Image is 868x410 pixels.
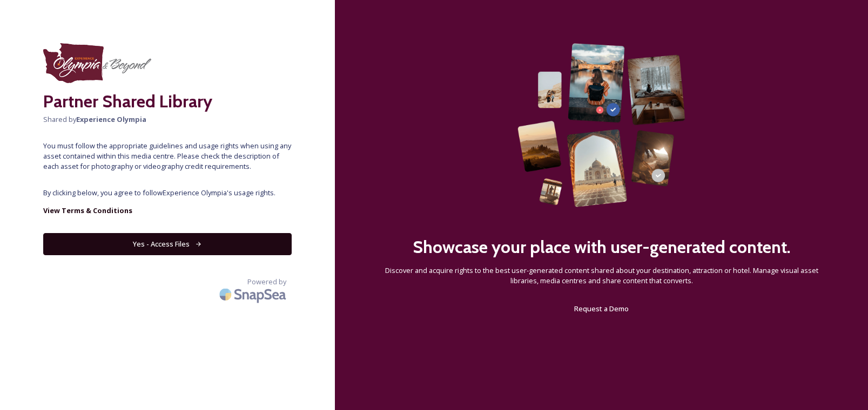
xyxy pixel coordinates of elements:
span: You must follow the appropriate guidelines and usage rights when using any asset contained within... [43,141,292,172]
h2: Partner Shared Library [43,88,292,114]
button: Yes - Access Files [43,233,292,255]
img: download.png [43,43,151,83]
span: Shared by [43,114,292,125]
span: By clicking below, you agree to follow Experience Olympia 's usage rights. [43,188,292,198]
h2: Showcase your place with user-generated content. [413,234,791,260]
strong: Experience Olympia [76,114,146,124]
strong: View Terms & Conditions [43,206,132,215]
img: SnapSea Logo [216,282,292,307]
span: Request a Demo [574,304,629,313]
span: Discover and acquire rights to the best user-generated content shared about your destination, att... [378,265,825,286]
a: Request a Demo [574,302,629,315]
img: 63b42ca75bacad526042e722_Group%20154-p-800.png [517,43,685,207]
span: Powered by [247,277,286,287]
a: View Terms & Conditions [43,204,292,217]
